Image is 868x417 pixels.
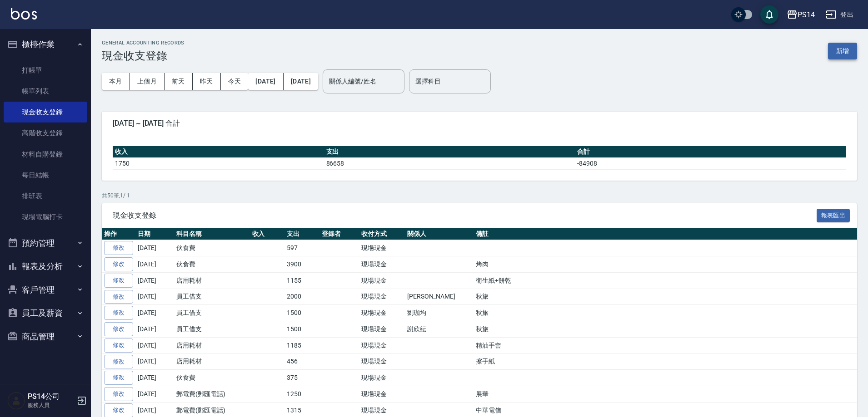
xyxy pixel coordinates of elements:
[359,272,405,289] td: 現場現金
[28,392,74,401] h5: PS14公司
[474,272,857,289] td: 衛生紙+餅乾
[104,241,133,255] a: 修改
[4,165,87,186] a: 每日結帳
[104,322,133,336] a: 修改
[783,5,818,24] button: PS14
[284,73,318,90] button: [DATE]
[113,146,324,158] th: 收入
[359,305,405,321] td: 現場現金
[4,60,87,81] a: 打帳單
[760,5,778,24] button: save
[104,339,133,353] a: 修改
[135,272,174,289] td: [DATE]
[405,321,474,338] td: 謝欣紜
[284,272,319,289] td: 1155
[102,191,857,200] p: 共 50 筆, 1 / 1
[4,325,87,348] button: 商品管理
[4,33,87,56] button: 櫃檯作業
[359,289,405,305] td: 現場現金
[474,256,857,273] td: 烤肉
[104,355,133,369] a: 修改
[4,123,87,143] a: 高階收支登錄
[359,370,405,386] td: 現場現金
[324,157,575,169] td: 86658
[113,119,846,128] span: [DATE] ~ [DATE] 合計
[135,337,174,353] td: [DATE]
[4,301,87,325] button: 員工及薪資
[575,157,846,169] td: -84908
[405,228,474,240] th: 關係人
[104,371,133,385] a: 修改
[4,186,87,206] a: 排班表
[405,305,474,321] td: 劉珈均
[284,240,319,256] td: 597
[284,337,319,353] td: 1185
[4,231,87,255] button: 預約管理
[474,289,857,305] td: 秋旅
[135,370,174,386] td: [DATE]
[575,146,846,158] th: 合計
[174,305,250,321] td: 員工借支
[174,386,250,402] td: 郵電費(郵匯電話)
[284,305,319,321] td: 1500
[130,73,165,90] button: 上個月
[359,240,405,256] td: 現場現金
[174,289,250,305] td: 員工借支
[359,386,405,402] td: 現場現金
[474,386,857,402] td: 展華
[474,337,857,353] td: 精油手套
[359,321,405,338] td: 現場現金
[104,306,133,320] a: 修改
[474,353,857,370] td: 擦手紙
[104,257,133,271] a: 修改
[817,209,850,223] button: 報表匯出
[104,387,133,401] a: 修改
[113,157,324,169] td: 1750
[174,321,250,338] td: 員工借支
[822,6,857,23] button: 登出
[359,353,405,370] td: 現場現金
[798,9,815,20] div: PS14
[174,240,250,256] td: 伙食費
[359,256,405,273] td: 現場現金
[102,49,185,62] h3: 現金收支登錄
[174,256,250,273] td: 伙食費
[284,228,319,240] th: 支出
[28,401,74,409] p: 服務人員
[250,228,285,240] th: 收入
[284,256,319,273] td: 3900
[474,228,857,240] th: 備註
[4,255,87,278] button: 報表及分析
[102,40,185,46] h2: GENERAL ACCOUNTING RECORDS
[359,228,405,240] th: 收付方式
[4,81,87,102] a: 帳單列表
[135,289,174,305] td: [DATE]
[284,289,319,305] td: 2000
[221,73,249,90] button: 今天
[319,228,359,240] th: 登錄者
[102,228,135,240] th: 操作
[174,228,250,240] th: 科目名稱
[135,353,174,370] td: [DATE]
[193,73,221,90] button: 昨天
[7,392,25,410] img: Person
[11,8,37,20] img: Logo
[104,274,133,288] a: 修改
[284,386,319,402] td: 1250
[135,305,174,321] td: [DATE]
[828,43,857,59] button: 新增
[4,278,87,302] button: 客戶管理
[4,102,87,123] a: 現金收支登錄
[174,370,250,386] td: 伙食費
[135,256,174,273] td: [DATE]
[104,290,133,304] a: 修改
[135,240,174,256] td: [DATE]
[174,353,250,370] td: 店用耗材
[102,73,130,90] button: 本月
[4,206,87,227] a: 現場電腦打卡
[284,321,319,338] td: 1500
[474,321,857,338] td: 秋旅
[405,289,474,305] td: [PERSON_NAME]
[165,73,193,90] button: 前天
[324,146,575,158] th: 支出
